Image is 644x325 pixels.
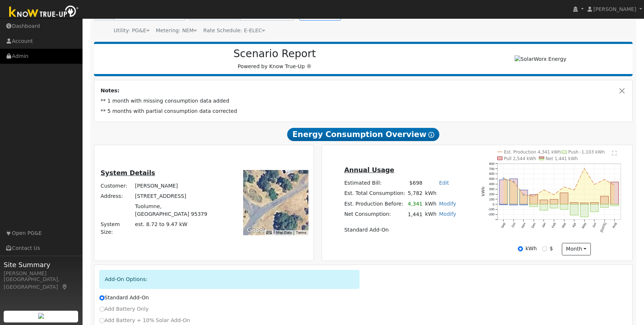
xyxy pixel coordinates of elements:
[550,245,553,252] label: $
[38,313,44,319] img: retrieve
[504,149,561,154] text: Est. Production 4,341 kWh
[276,230,292,235] button: Map Data
[99,318,105,323] input: Add Battery + 10% Solar Add-On
[489,172,494,176] text: 600
[593,6,636,12] span: [PERSON_NAME]
[245,226,269,235] img: Google
[266,230,271,235] button: Keyboard shortcuts
[518,246,523,251] input: kWh
[581,222,587,229] text: May
[604,179,605,180] circle: onclick=""
[99,317,190,324] label: Add Battery + 10% Solar Add-On
[614,184,615,186] circle: onclick=""
[600,222,607,233] text: [DATE]
[499,204,507,205] rect: onclick=""
[424,199,438,209] td: kWh
[343,199,406,209] td: Est. Production Before:
[406,199,424,209] td: 4,341
[563,186,565,188] circle: onclick=""
[560,193,568,204] rect: onclick=""
[590,204,599,212] rect: onclick=""
[580,204,588,217] rect: onclick=""
[551,222,557,228] text: Feb
[99,294,149,302] label: Standard Add-On
[592,222,597,228] text: Jun
[488,213,494,216] text: -200
[406,188,424,199] td: 5,782
[488,207,494,211] text: -100
[424,209,438,220] td: kWh
[530,195,538,204] rect: onclick=""
[4,260,78,270] span: Site Summary
[424,188,458,199] td: kWh
[156,27,197,34] div: Metering: NEM
[99,270,359,289] div: Add-On Options:
[541,222,546,228] text: Jan
[504,156,536,161] text: Pull 2,544 kWh
[99,305,149,313] label: Add Battery Only
[542,246,547,251] input: $
[511,222,516,228] text: Oct
[343,209,406,220] td: Net Consumption:
[343,225,457,235] td: Standard Add-On
[134,181,218,191] td: [PERSON_NAME]
[523,194,524,196] circle: onclick=""
[560,204,568,209] rect: onclick=""
[540,200,548,204] rect: onclick=""
[590,203,599,204] rect: onclick=""
[562,243,591,255] button: month
[134,191,218,201] td: [STREET_ADDRESS]
[4,276,78,291] div: [GEOGRAPHIC_DATA], [GEOGRAPHIC_DATA]
[533,196,535,197] circle: onclick=""
[600,196,608,204] rect: onclick=""
[99,191,134,201] td: Address:
[568,149,605,154] text: Push -1,103 kWh
[513,181,514,182] circle: onclick=""
[4,270,78,277] div: [PERSON_NAME]
[99,295,105,300] input: Standard Add-On
[531,222,537,229] text: Dec
[439,211,456,217] a: Modify
[570,204,578,215] rect: onclick=""
[499,180,507,204] rect: onclick=""
[203,27,265,33] span: Alias: H3EELECN
[574,189,575,191] circle: onclick=""
[611,204,619,206] rect: onclick=""
[570,203,578,204] rect: onclick=""
[100,88,120,93] strong: Notes:
[546,156,578,161] text: Net 1,441 kWh
[520,204,528,205] rect: onclick=""
[493,202,494,206] text: 0
[611,182,619,204] rect: onclick=""
[428,132,434,138] i: Show Help
[526,245,537,252] label: kWh
[343,178,406,188] td: Estimated Bill:
[99,106,627,117] td: ** 5 months with partial consumption data corrected
[62,284,68,290] a: Map
[114,27,150,34] div: Utility: PG&E
[489,192,494,196] text: 200
[612,150,617,156] text: 
[287,128,439,141] span: Energy Consumption Overview
[503,178,504,179] circle: onclick=""
[584,167,585,169] circle: onclick=""
[530,204,538,207] rect: onclick=""
[99,96,627,106] td: ** 1 month with missing consumption data added
[489,182,494,186] text: 400
[509,179,517,204] rect: onclick=""
[439,180,449,186] a: Edit
[100,169,155,177] u: System Details
[612,222,618,229] text: Aug
[489,187,494,191] text: 300
[500,222,506,229] text: Sep
[134,219,218,237] td: System Size
[134,202,218,219] td: Tuolumne, [GEOGRAPHIC_DATA] 95379
[600,204,608,207] rect: onclick=""
[520,222,526,229] text: Nov
[571,222,577,228] text: Apr
[98,48,452,70] div: Powered by Know True-Up ®
[561,222,567,229] text: Mar
[406,209,424,220] td: 1,441
[489,197,494,201] text: 100
[101,48,448,60] h2: Scenario Report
